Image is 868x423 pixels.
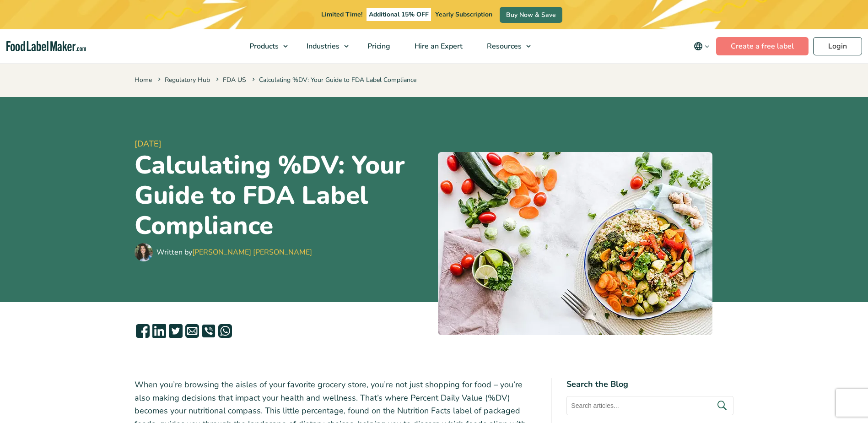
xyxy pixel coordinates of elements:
[247,41,280,51] span: Products
[165,76,210,84] a: Regulatory Hub
[192,247,312,257] a: [PERSON_NAME] [PERSON_NAME]
[813,37,862,55] a: Login
[365,41,391,51] span: Pricing
[367,8,431,21] span: Additional 15% OFF
[403,29,473,63] a: Hire an Expert
[250,76,416,84] span: Calculating %DV: Your Guide to FDA Label Compliance
[135,150,431,241] h1: Calculating %DV: Your Guide to FDA Label Compliance
[321,10,362,19] span: Limited Time!
[475,29,535,63] a: Resources
[223,76,246,84] a: FDA US
[566,378,733,390] h4: Search the Blog
[135,76,152,84] a: Home
[237,29,292,63] a: Products
[500,7,562,23] a: Buy Now & Save
[356,29,400,63] a: Pricing
[566,396,733,415] input: Search articles...
[304,41,340,51] span: Industries
[435,10,492,19] span: Yearly Subscription
[156,247,312,258] div: Written by
[484,41,523,51] span: Resources
[295,29,353,63] a: Industries
[135,243,153,261] img: Maria Abi Hanna - Food Label Maker
[412,41,464,51] span: Hire an Expert
[716,37,809,55] a: Create a free label
[135,138,431,150] span: [DATE]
